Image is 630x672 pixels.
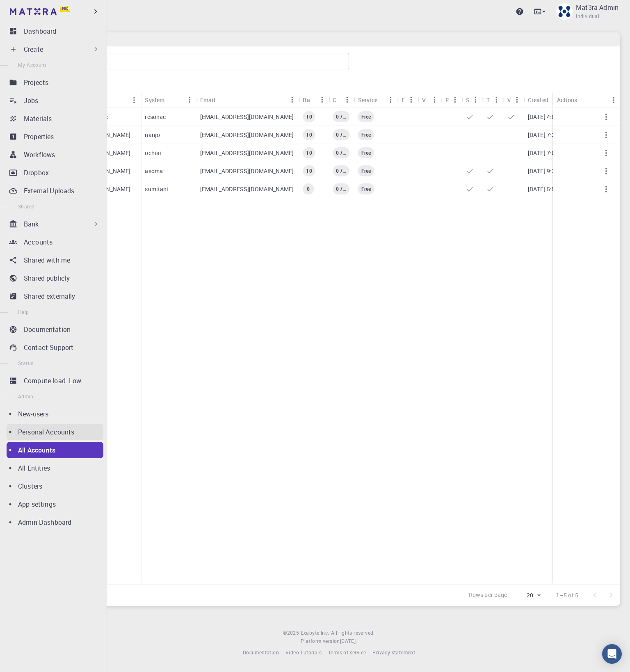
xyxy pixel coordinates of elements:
[372,649,415,657] a: Privacy statement
[7,321,103,338] a: Documentation
[576,12,599,21] span: Individual
[18,481,42,491] p: Clusters
[340,637,357,645] a: [DATE].
[405,93,418,106] button: Menu
[24,44,43,54] p: Create
[18,62,46,68] span: My Account
[7,373,103,389] a: Compute load: Low
[299,92,329,108] div: Balance
[449,93,462,106] button: Menu
[24,325,71,334] p: Documentation
[7,74,103,91] a: Projects
[7,183,103,199] a: External Uploads
[7,339,103,356] a: Contact Support
[200,167,294,175] p: [EMAIL_ADDRESS][DOMAIN_NAME]
[24,273,70,283] p: Shared publicly
[462,92,482,108] div: SSH
[315,93,329,106] button: Menu
[243,649,279,656] span: Documentation
[528,149,559,157] p: [DATE] 7:04
[482,92,503,108] div: TRM
[469,591,509,600] p: Rows per page:
[24,186,74,196] p: External Uploads
[301,637,340,645] span: Platform version
[7,442,103,458] a: All Accounts
[358,149,374,156] span: Free
[24,291,75,301] p: Shared externally
[354,92,397,108] div: Service Level
[7,110,103,127] a: Materials
[24,78,48,87] p: Projects
[333,92,340,108] div: Credit
[528,185,559,193] p: [DATE] 5:59
[358,167,374,174] span: Free
[331,629,375,637] span: All rights reserved.
[428,93,441,106] button: Menu
[333,131,349,138] span: 0 / 0
[200,149,294,157] p: [EMAIL_ADDRESS][DOMAIN_NAME]
[304,185,313,192] span: 0
[200,185,294,193] p: [EMAIL_ADDRESS][DOMAIN_NAME]
[7,424,103,440] a: Personal Accounts
[7,41,103,57] div: Create
[183,93,196,106] button: Menu
[86,185,131,193] p: [PERSON_NAME]
[86,167,131,175] p: [PERSON_NAME]
[18,499,56,509] p: App settings
[18,427,75,437] p: Personal Accounts
[7,496,103,512] a: App settings
[7,270,103,286] a: Shared publicly
[303,167,315,174] span: 10
[7,288,103,304] a: Shared externally
[24,150,55,160] p: Workflows
[7,406,103,422] a: New-users
[170,93,183,106] button: Sort
[511,93,524,106] button: Menu
[358,129,374,140] div: Current Service Level
[18,463,50,473] p: All Entities
[24,96,39,105] p: Jobs
[528,92,548,108] div: Created
[141,92,196,108] div: System Name
[7,514,103,530] a: Admin Dashboard
[17,6,47,13] span: Support
[524,92,578,108] div: Created
[301,629,329,637] a: Exabyte Inc.
[358,183,374,194] div: Current Service Level
[445,92,449,108] div: PRD
[24,26,56,36] p: Dashboard
[333,185,349,192] span: 0 / 0
[285,93,299,106] button: Menu
[215,93,228,106] button: Sort
[402,92,405,108] div: Free
[333,113,349,120] span: 0 / 0
[303,131,315,138] span: 10
[556,3,573,20] img: Mat3ra Admin
[528,167,559,175] p: [DATE] 9:33
[358,113,374,120] span: Free
[341,93,354,106] button: Menu
[145,167,163,175] p: asoma
[200,131,294,139] p: [EMAIL_ADDRESS][DOMAIN_NAME]
[384,93,397,106] button: Menu
[548,93,562,106] button: Sort
[556,591,578,599] p: 1–5 of 5
[512,590,543,601] div: 20
[145,185,168,193] p: sumitani
[303,113,315,120] span: 10
[7,252,103,268] a: Shared with me
[328,649,366,656] span: Terms of service
[602,644,622,664] div: Open Intercom Messenger
[358,147,374,158] div: Current Service Level
[24,168,49,178] p: Dropbox
[576,2,619,12] p: Mat3ra Admin
[18,203,34,210] span: Shared
[422,92,428,108] div: VASP
[243,649,279,657] a: Documentation
[145,149,161,157] p: ochiai
[24,237,52,247] p: Accounts
[7,146,103,163] a: Workflows
[128,94,141,107] button: Menu
[24,114,52,123] p: Materials
[86,149,131,157] p: [PERSON_NAME]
